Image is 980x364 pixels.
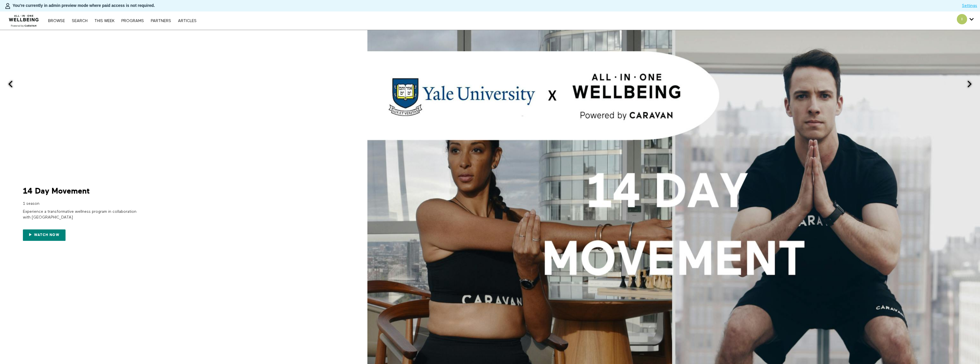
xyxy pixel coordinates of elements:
div: Secondary [953,11,978,30]
a: Browse [45,19,68,23]
a: Settings [962,3,977,9]
nav: Primary [45,18,199,23]
a: PROGRAMS [118,19,147,23]
a: THIS WEEK [92,19,117,23]
a: Search [69,19,90,23]
a: ARTICLES [175,19,199,23]
img: person-bdfc0eaa9744423c596e6e1c01710c89950b1dff7c83b5d61d716cfd8139584f.svg [4,3,11,9]
img: CARAVAN [7,11,41,28]
a: PARTNERS [148,19,174,23]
